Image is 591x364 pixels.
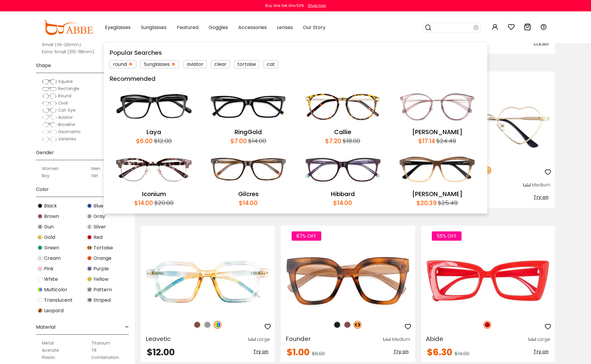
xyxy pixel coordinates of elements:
img: Gilcres [204,148,293,190]
span: Leavetic [146,335,171,343]
label: Girl [91,172,98,179]
span: Browline [58,122,75,128]
button: Try on [532,193,550,201]
span: Leopard [44,307,64,314]
img: Oval.png [42,100,57,106]
div: $7.00 [230,136,247,145]
span: Brown [44,213,59,220]
img: Iconium [110,148,198,190]
div: $14.00 [134,198,153,207]
img: Varieties.png [42,136,57,142]
span: Yellow [94,276,108,283]
span: Black [44,202,57,210]
span: Accessories [238,24,267,31]
div: Recommended [110,74,481,83]
img: Red Abide - Plastic ,Universal Bridge Fit [421,247,555,314]
span: Pattern [94,286,112,293]
a: Shop now [305,3,326,8]
div: Medium [532,181,550,189]
span: Goggles [209,24,228,31]
label: Men [91,165,100,172]
span: Multicolor [44,286,67,293]
img: Pattern [87,287,92,292]
span: Green [44,244,59,251]
span: Silver [94,223,106,230]
span: $6.30 [427,346,452,359]
span: 87% OFF [292,231,321,241]
div: $18.00 [341,136,360,145]
div: tortoise [234,60,259,68]
a: RingGold [235,128,262,136]
span: Try on [533,194,548,201]
div: $17.14 [418,136,435,145]
span: Gender [36,145,54,160]
span: Our Story [303,24,325,31]
div: cat [263,60,278,68]
img: Browline.png [42,122,57,128]
span: Translucent [44,297,73,304]
img: Pink [37,266,43,272]
div: $20.00 [153,198,174,207]
div: $20.39 [417,198,437,207]
span: Founder [286,335,311,343]
img: Gray [203,321,211,329]
img: Gold [483,166,491,174]
img: Round.png [42,93,57,99]
div: Shop now [308,3,326,8]
label: Women [42,165,59,172]
img: Red [87,234,92,240]
span: Round [58,93,71,99]
img: Tortoise [354,321,361,329]
img: size ruler [529,337,536,342]
img: RingGold [204,86,293,128]
img: Laya [110,86,198,128]
img: Multicolor Leavetic - Plastic ,Universal Bridge Fit [141,247,275,314]
div: Popular Searches [110,48,481,57]
img: Gray [87,213,92,219]
img: Green [37,245,43,251]
img: Purple [87,266,92,272]
span: Shape [36,58,51,73]
a: Gilcres [238,190,259,198]
img: Multicolor [37,287,43,292]
span: Lenses [277,24,293,31]
span: Purple [94,265,109,272]
span: Cream [44,255,61,262]
img: Silver [87,224,92,230]
span: Varieties [58,136,76,142]
span: Try on [533,40,548,46]
a: Iconium [142,190,166,198]
img: Gold Upheave - Metal ,Adjust Nose Pads [421,93,555,160]
span: Eyeglasses [105,24,131,31]
a: [PERSON_NAME] [412,128,462,136]
button: Try on [251,348,270,356]
span: Try on [253,348,268,355]
img: Black [37,203,43,209]
img: Striped [87,297,92,303]
a: Tortoise Founder - Plastic ,Universal Bridge Fit [281,247,415,314]
span: Striped [94,297,111,304]
img: Naomi [393,86,481,128]
div: Large [257,336,270,343]
div: Sunglasses [141,60,179,68]
span: Sunglasses [141,24,167,31]
img: Translucent [37,297,43,303]
label: Small (119-125mm) [42,41,81,48]
span: Geometric [58,129,81,135]
span: Red [94,234,102,241]
span: 55% OFF [432,231,462,241]
div: $12.00 [153,136,172,145]
span: - [125,320,129,334]
img: Red [483,321,491,329]
label: Acetate [42,347,59,354]
img: Yellow [87,276,92,282]
button: Try on [392,348,410,356]
img: Square.png [42,79,57,85]
div: Buy One Get One 50% [265,3,304,8]
img: Hibbard [298,148,387,190]
a: Laya [147,128,161,136]
img: Rectangle.png [42,86,57,92]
